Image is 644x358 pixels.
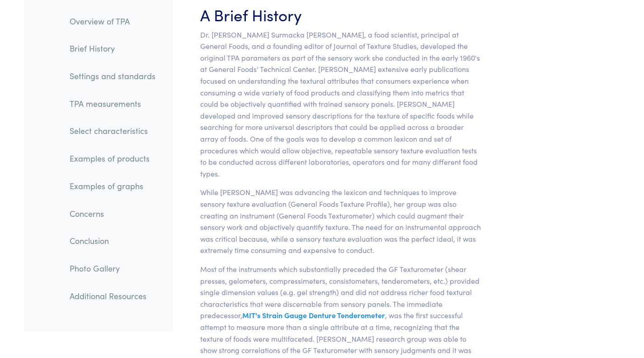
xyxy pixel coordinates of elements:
[62,176,163,196] a: Examples of graphs
[62,286,163,306] a: Additional Resources
[200,3,482,25] h3: A Brief History
[200,186,482,256] p: While [PERSON_NAME] was advancing the lexicon and techniques to improve sensory texture evaluatio...
[62,148,163,169] a: Examples of products
[62,258,163,279] a: Photo Gallery
[200,29,482,180] p: Dr. [PERSON_NAME] Surmacka [PERSON_NAME], a food scientist, principal at General Foods, and a fou...
[62,121,163,142] a: Select characteristics
[62,203,163,224] a: Concerns
[242,310,385,320] span: MIT's Strain Gauge Denture Tenderometer
[62,231,163,252] a: Conclusion
[62,93,163,114] a: TPA measurements
[62,11,163,32] a: Overview of TPA
[62,38,163,59] a: Brief History
[62,66,163,86] a: Settings and standards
